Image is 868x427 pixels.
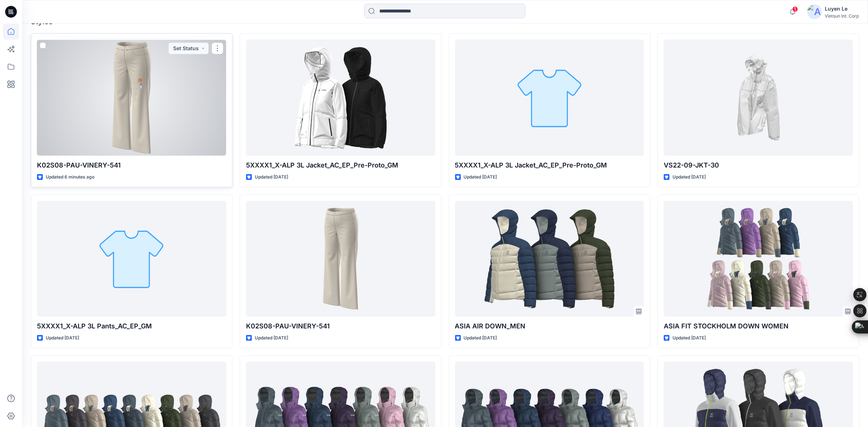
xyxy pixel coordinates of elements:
[46,173,94,181] p: Updated 6 minutes ago
[246,40,435,156] a: 5XXXX1_X-ALP 3L Jacket_AC_EP_Pre-Proto_GM
[664,201,853,317] a: ASIA FIT STOCKHOLM DOWN WOMEN
[246,201,435,317] a: K02S08-PAU-VINERY-541
[464,173,497,181] p: Updated [DATE]
[455,321,644,331] p: ASIA AIR DOWN_MEN
[455,160,644,170] p: 5XXXX1_X-ALP 3L Jacket_AC_EP_Pre-Proto_GM
[792,6,798,12] span: 1
[37,40,226,156] a: K02S08-PAU-VINERY-541
[37,201,226,317] a: 5XXXX1_X-ALP 3L Pants_AC_EP_GM
[664,321,853,331] p: ASIA FIT STOCKHOLM DOWN WOMEN
[255,173,288,181] p: Updated [DATE]
[37,321,226,331] p: 5XXXX1_X-ALP 3L Pants_AC_EP_GM
[255,334,288,342] p: Updated [DATE]
[246,160,435,170] p: 5XXXX1_X-ALP 3L Jacket_AC_EP_Pre-Proto_GM
[664,40,853,156] a: VS22-09-JKT-30
[246,321,435,331] p: K02S08-PAU-VINERY-541
[673,173,706,181] p: Updated [DATE]
[46,334,79,342] p: Updated [DATE]
[455,40,644,156] a: 5XXXX1_X-ALP 3L Jacket_AC_EP_Pre-Proto_GM
[455,201,644,317] a: ASIA AIR DOWN_MEN
[673,334,706,342] p: Updated [DATE]
[825,4,859,13] div: Luyen Le
[825,13,859,19] div: Vietsun Int. Corp
[664,160,853,170] p: VS22-09-JKT-30
[464,334,497,342] p: Updated [DATE]
[37,160,226,170] p: K02S08-PAU-VINERY-541
[807,4,822,19] img: avatar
